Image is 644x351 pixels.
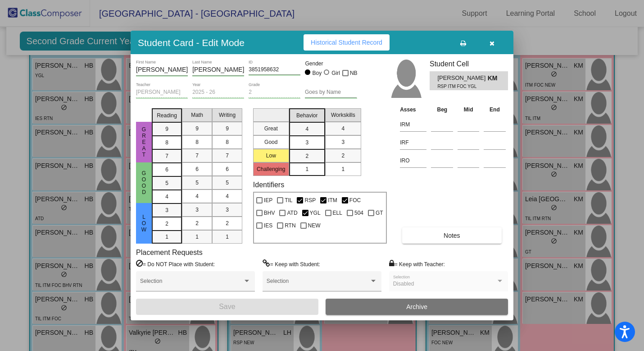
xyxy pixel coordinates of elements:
[226,165,229,173] span: 6
[253,180,284,189] label: Identifiers
[219,111,236,119] span: Writing
[165,220,168,228] span: 2
[304,34,390,51] button: Historical Student Record
[138,37,245,48] h3: Student Card - Edit Mode
[331,69,340,77] div: Girl
[304,195,316,206] span: RSP
[191,111,203,119] span: Math
[165,193,168,201] span: 4
[287,208,297,218] span: ATD
[389,259,445,268] label: = Keep with Teacher:
[350,68,358,79] span: NB
[285,220,295,231] span: RTN
[136,89,188,96] input: teacher
[226,192,229,200] span: 4
[226,219,229,227] span: 2
[195,192,199,200] span: 4
[311,39,382,46] span: Historical Student Record
[140,126,148,158] span: Great
[136,259,215,268] label: = Do NOT Place with Student:
[219,303,235,310] span: Save
[305,165,308,173] span: 1
[264,208,275,218] span: BHV
[195,125,199,133] span: 9
[305,89,357,96] input: goes by name
[195,179,199,187] span: 5
[402,227,501,244] button: Notes
[398,105,429,115] th: Asses
[341,138,345,146] span: 3
[165,152,168,160] span: 7
[192,89,244,96] input: year
[481,105,508,115] th: End
[226,233,229,241] span: 1
[312,69,322,77] div: Boy
[310,208,321,218] span: YGL
[249,67,300,73] input: Enter ID
[264,195,272,206] span: IEP
[437,74,487,83] span: [PERSON_NAME]
[226,206,229,214] span: 3
[195,152,199,160] span: 7
[136,248,203,257] label: Placement Requests
[429,105,455,115] th: Beg
[296,111,317,120] span: Behavior
[226,152,229,160] span: 7
[305,60,357,68] mat-label: Gender
[226,138,229,146] span: 8
[140,170,148,195] span: Good
[165,139,168,147] span: 8
[308,220,321,231] span: NEW
[400,136,426,149] input: assessment
[263,259,320,268] label: = Keep with Student:
[400,118,426,131] input: assessment
[226,179,229,187] span: 5
[326,299,508,315] button: Archive
[488,74,500,83] span: KM
[444,232,460,239] span: Notes
[349,195,361,206] span: FOC
[264,220,272,231] span: IES
[341,165,345,173] span: 1
[305,152,308,160] span: 2
[285,195,292,206] span: TIL
[140,214,148,233] span: Low
[136,299,318,315] button: Save
[406,303,427,310] span: Archive
[341,152,345,160] span: 2
[249,89,300,96] input: grade
[354,208,363,218] span: 504
[165,206,168,214] span: 3
[331,111,355,119] span: Workskills
[165,166,168,174] span: 6
[430,60,508,68] h3: Student Cell
[400,154,426,167] input: assessment
[393,281,414,287] span: Disabled
[165,125,168,133] span: 9
[195,138,199,146] span: 8
[437,83,481,90] span: RSP ITM FOC YGL
[226,125,229,133] span: 9
[305,125,308,133] span: 4
[165,179,168,187] span: 5
[195,233,199,241] span: 1
[165,233,168,241] span: 1
[157,111,177,120] span: Reading
[328,195,337,206] span: ITM
[195,219,199,227] span: 2
[376,208,383,218] span: GT
[333,208,342,218] span: ELL
[195,206,199,214] span: 3
[195,165,199,173] span: 6
[305,139,308,147] span: 3
[341,125,345,133] span: 4
[455,105,481,115] th: Mid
